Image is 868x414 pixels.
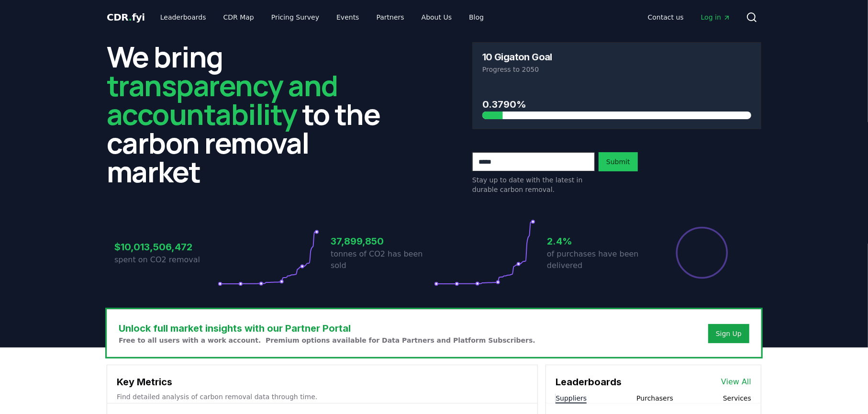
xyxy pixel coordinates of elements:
[114,240,218,254] h3: $10,013,506,472
[414,9,459,26] a: About Us
[693,9,738,26] a: Log in
[482,65,751,74] p: Progress to 2050
[636,393,673,403] button: Purchasers
[461,9,491,26] a: Blog
[264,9,327,26] a: Pricing Survey
[547,248,650,271] p: of purchases have been delivered
[129,11,132,23] span: .
[723,393,751,403] button: Services
[721,376,751,388] a: View All
[107,11,145,23] span: CDR fyi
[107,66,338,134] span: transparency and accountability
[556,375,622,389] h3: Leaderboards
[482,52,552,62] h3: 10 Gigaton Goal
[107,11,145,24] a: CDR.fyi
[329,9,367,26] a: Events
[331,234,434,248] h3: 37,899,850
[675,226,729,280] div: Percentage of sales delivered
[153,9,491,26] nav: Main
[119,336,535,345] p: Free to all users with a work account. Premium options available for Data Partners and Platform S...
[472,175,595,194] p: Stay up to date with the latest in durable carbon removal.
[119,321,535,336] h3: Unlock full market insights with our Partner Portal
[107,42,396,186] h2: We bring to the carbon removal market
[556,393,587,403] button: Suppliers
[482,97,751,112] h3: 0.3790%
[716,329,742,338] a: Sign Up
[701,12,731,22] span: Log in
[331,248,434,271] p: tonnes of CO2 has been sold
[114,254,218,266] p: spent on CO2 removal
[117,392,528,402] p: Find detailed analysis of carbon removal data through time.
[640,9,691,26] a: Contact us
[708,324,749,343] button: Sign Up
[369,9,412,26] a: Partners
[599,152,638,171] button: Submit
[153,9,214,26] a: Leaderboards
[547,234,650,248] h3: 2.4%
[216,9,262,26] a: CDR Map
[640,9,738,26] nav: Main
[117,375,528,389] h3: Key Metrics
